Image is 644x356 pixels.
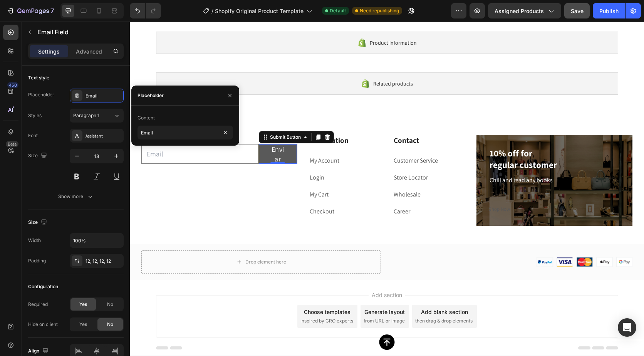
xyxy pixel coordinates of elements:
[138,92,164,99] div: Placeholder
[180,152,195,160] a: Login
[360,138,427,149] span: regular customer
[28,151,49,161] div: Size
[28,321,58,328] div: Hide on client
[107,321,113,328] span: No
[141,123,155,142] div: Rich Text Editor. Editing area: main
[141,123,155,142] p: Enviar
[28,74,49,81] div: Text style
[79,321,87,328] span: Yes
[180,186,205,194] a: Checkout
[28,283,58,290] div: Configuration
[360,7,399,14] span: Need republishing
[174,286,221,294] div: Choose templates
[129,123,167,142] button: Enviar
[116,237,156,243] div: Drop element here
[291,286,338,294] div: Add blank section
[285,296,343,303] span: then drag & drop elements
[86,92,122,99] div: Email
[564,3,590,18] button: Save
[12,123,129,142] input: Email
[171,296,223,303] span: inspired by CRO experts
[130,22,644,356] iframe: Design area
[239,269,275,277] span: Add section
[139,112,173,119] div: Submit Button
[7,82,18,88] div: 450
[571,8,584,14] span: Save
[50,6,54,15] p: 7
[28,112,42,119] div: Styles
[406,235,503,246] img: Alt Image
[215,7,304,15] span: Shopify Original Product Template
[73,112,99,119] span: Paragraph 1
[28,257,46,264] div: Padding
[264,186,280,194] a: Career
[264,114,335,124] p: Contact
[488,3,561,18] button: Assigned Products
[138,114,155,121] div: Content
[330,7,346,14] span: Default
[360,126,402,138] span: 10% off for
[495,7,544,15] span: Assigned Products
[180,169,199,177] a: My Cart
[360,154,490,163] p: Chill and read any books
[618,318,636,337] div: Open Intercom Messenger
[264,135,308,143] a: Customer Service
[107,301,113,308] span: No
[138,126,233,139] input: Enter your text
[28,91,54,98] div: Placeholder
[28,190,124,203] button: Show more
[79,301,87,308] span: Yes
[76,47,102,55] p: Advanced
[359,184,388,191] button: Shop Now
[28,301,48,308] div: Required
[37,27,121,37] p: Email Field
[359,184,380,191] div: Shop Now
[264,152,298,160] a: Store Locator
[38,47,60,55] p: Settings
[3,3,57,18] button: 7
[130,3,161,18] div: Undo/Redo
[58,193,94,200] div: Show more
[6,141,18,147] div: Beta
[70,109,124,123] button: Paragraph 1
[70,233,123,247] input: Auto
[243,57,283,67] span: Related products
[211,7,213,15] span: /
[593,3,625,18] button: Publish
[235,286,275,294] div: Generate layout
[180,114,251,124] p: Information
[86,258,122,265] div: 12, 12, 12, 12
[599,7,619,15] div: Publish
[28,237,41,244] div: Width
[264,169,291,177] a: Wholesale
[28,132,38,139] div: Font
[86,133,122,139] div: Assistant
[180,135,210,143] a: My Account
[234,296,275,303] span: from URL or image
[28,217,49,228] div: Size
